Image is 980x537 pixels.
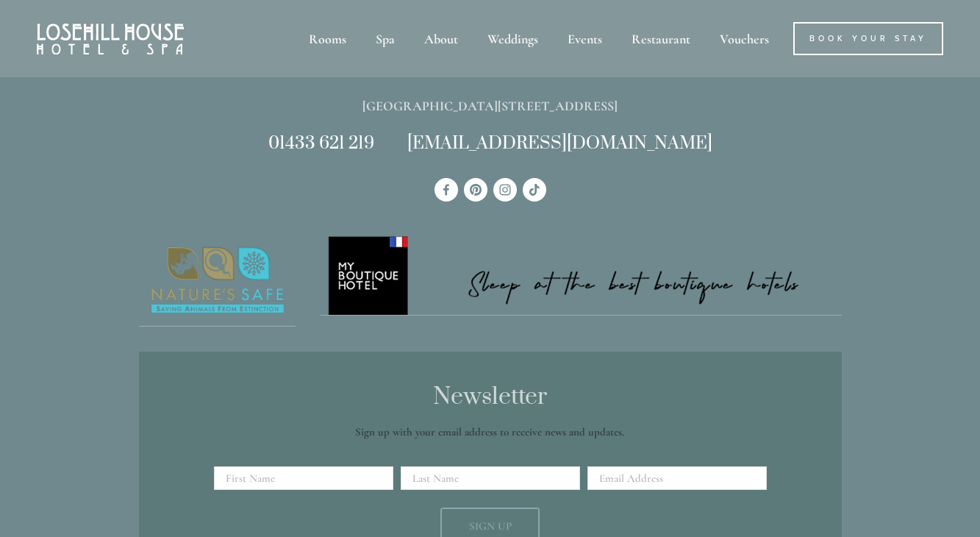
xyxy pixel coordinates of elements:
[523,178,546,202] a: TikTok
[219,384,762,410] h2: Newsletter
[587,466,767,490] input: Email Address
[469,519,512,533] span: Sign Up
[618,22,704,55] div: Restaurant
[793,22,943,55] a: Book Your Stay
[407,132,712,154] a: [EMAIL_ADDRESS][DOMAIN_NAME]
[139,234,296,327] a: Nature's Safe - Logo
[362,22,408,55] div: Spa
[321,234,842,316] img: My Boutique Hotel - Logo
[268,132,374,154] a: 01433 621 219
[321,234,842,316] a: My Boutique Hotel - Logo
[493,178,517,202] a: Instagram
[474,22,551,55] div: Weddings
[214,466,393,490] input: First Name
[411,22,471,55] div: About
[464,178,487,202] a: Pinterest
[37,24,184,54] img: Losehill House
[434,178,458,202] a: Losehill House Hotel & Spa
[296,22,360,55] div: Rooms
[139,95,842,118] p: [GEOGRAPHIC_DATA][STREET_ADDRESS]
[139,234,296,327] img: Nature's Safe - Logo
[554,22,615,55] div: Events
[707,22,782,55] a: Vouchers
[219,423,762,441] p: Sign up with your email address to receive news and updates.
[401,466,580,490] input: Last Name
